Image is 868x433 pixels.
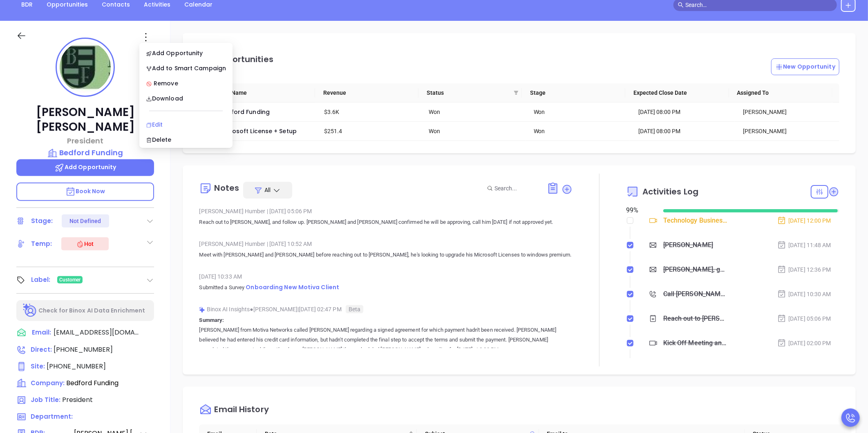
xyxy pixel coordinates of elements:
img: svg%3e [199,307,205,313]
div: [DATE] 11:48 AM [777,241,831,250]
div: [PERSON_NAME] [663,239,713,251]
span: | [267,241,268,247]
span: Job Title: [31,395,60,404]
div: [DATE] 02:00 PM [777,339,831,348]
span: Company: [31,379,65,387]
div: Download [146,94,226,103]
b: Summary: [199,317,224,323]
a: Microsoft License + Setup [219,127,297,135]
div: [DATE] 12:00 PM [777,216,831,225]
p: President [16,135,154,146]
div: $3.6K [324,107,418,116]
span: filter [514,90,519,95]
div: Delete [146,135,226,144]
div: Edit [146,120,226,129]
div: 99 % [626,205,653,215]
div: [DATE] 08:00 PM [638,107,732,116]
div: Binox AI Insights [PERSON_NAME] | [DATE] 02:47 PM [199,303,573,315]
div: [DATE] 12:36 PM [777,265,831,274]
span: Email: [32,328,51,338]
div: Add Opportunity [146,49,226,58]
div: Not Defined [69,214,101,228]
div: [DATE] 10:30 AM [777,290,831,299]
span: All [264,186,271,194]
th: Stage [522,83,625,103]
div: Won [429,107,522,116]
span: [PHONE_NUMBER] [47,362,106,371]
th: Revenue [315,83,418,103]
span: Add Opportunity [54,163,116,171]
input: Search... [494,184,538,193]
span: ● [250,306,253,312]
a: Bedford Funding [219,108,270,116]
div: [PERSON_NAME] [743,127,836,136]
span: Onboarding New Motiva Client [246,283,339,291]
div: Email History [214,405,268,416]
div: [DATE] 05:06 PM [777,314,831,323]
div: Won [534,107,627,116]
div: [PERSON_NAME] Humber [DATE] 10:52 AM [199,238,573,250]
div: [DATE] 08:00 PM [638,127,732,136]
span: Status [427,88,510,97]
div: [PERSON_NAME] Humber [DATE] 05:06 PM [199,205,573,217]
span: Activities Log [642,187,698,196]
span: Department: [31,412,73,421]
p: [PERSON_NAME] from Motiva Networks called [PERSON_NAME] regarding a signed agreement for which pa... [199,325,573,355]
p: Meet with [PERSON_NAME] and [PERSON_NAME] before reaching out to [PERSON_NAME], he's looking to u... [199,250,573,260]
div: Won [534,127,627,136]
div: [PERSON_NAME], got 10 mins? [663,263,728,276]
img: Ai-Enrich-DaqCidB-.svg [23,304,37,318]
div: Label: [31,274,51,286]
div: Notes [214,184,239,192]
span: Customer [59,275,81,284]
th: Assigned To [729,83,832,103]
th: Expected Close Date [625,83,729,103]
div: Won [429,127,522,136]
div: [DATE] 10:33 AM [199,270,573,283]
a: Download [141,90,231,107]
div: Hot [76,239,94,249]
div: Stage: [31,215,53,227]
div: Call [PERSON_NAME] to follow up - [PERSON_NAME] [663,288,728,300]
span: Bedford Funding [66,378,119,388]
span: [PHONE_NUMBER] [54,345,113,354]
div: Temp: [31,238,52,250]
p: Reach out to [PERSON_NAME], and follow up. [PERSON_NAME] and [PERSON_NAME] confirmed he will be a... [199,217,573,227]
span: Site : [31,362,45,371]
th: Opp Name [211,83,315,103]
input: Search… [685,0,832,9]
p: Check for Binox AI Data Enrichment [38,306,145,315]
span: filter [512,87,520,99]
span: [EMAIL_ADDRESS][DOMAIN_NAME] [54,328,139,337]
span: Direct : [31,345,52,354]
p: Submitted a Survey [199,283,573,292]
span: President [62,395,93,404]
a: Bedford Funding [16,147,154,158]
div: Remove [146,79,226,88]
div: Reach out to [PERSON_NAME], and follow up. [PERSON_NAME] and [PERSON_NAME] confirmed he will be a... [663,312,728,325]
span: Book Now [65,187,105,195]
span: Beta [346,305,363,313]
div: [PERSON_NAME] [743,107,836,116]
p: New Opportunity [775,62,836,71]
div: Opportunities [214,55,273,63]
span: | [267,208,268,214]
div: $251.4 [324,127,418,136]
div: Kick Off Meeting and proposal review with Project Team - [PERSON_NAME] [663,337,728,349]
p: [PERSON_NAME] [PERSON_NAME] [16,105,154,134]
span: search [678,2,684,8]
div: Add to Smart Campaign [146,64,226,73]
img: profile-user [60,42,111,93]
div: Technology Business Review Zoom with [PERSON_NAME] [663,214,728,227]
